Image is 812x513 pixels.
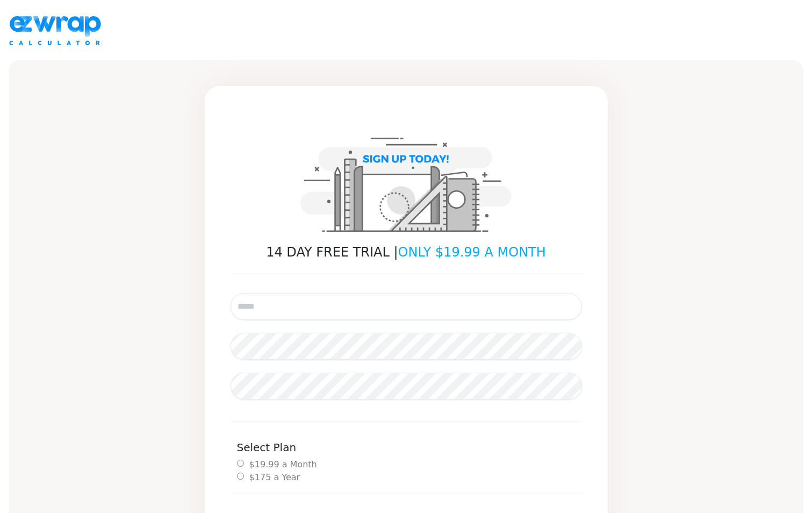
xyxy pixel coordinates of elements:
h5: Select Plan [231,441,588,454]
h4: 14 DAY FREE TRIAL | [231,245,582,260]
label: $175 a Year [249,471,300,484]
label: $19.99 a Month [249,458,317,471]
img: Logo2-965d49932bbb168f187167af7a4762adea1d22bf7024123ff9a31c0fe34aee66.svg [9,13,109,45]
span: ONLY $19.99 A MONTH [398,245,546,260]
